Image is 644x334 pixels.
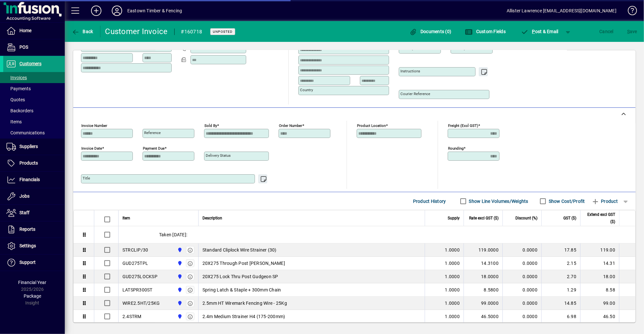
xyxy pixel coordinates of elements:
[626,26,639,37] button: Save
[181,27,202,37] div: #160718
[202,313,285,320] span: 2.4m Medium Strainer H4 (175-200mm)
[19,193,29,199] span: Jobs
[410,195,449,207] button: Product History
[445,287,460,293] span: 1.0000
[3,94,65,105] a: Quotes
[19,243,36,248] span: Settings
[502,297,541,310] td: 0.0000
[465,29,506,34] span: Custom Fields
[3,139,65,155] a: Suppliers
[584,211,615,225] span: Extend excl GST ($)
[176,260,183,267] span: Holyoake St
[468,247,499,253] div: 119.0000
[3,172,65,188] a: Financials
[541,257,580,270] td: 2.15
[202,287,281,293] span: Spring Latch & Staple + 300mm Chain
[6,119,22,124] span: Items
[448,146,464,151] mat-label: Rounding
[122,247,148,253] div: STRCLIP/30
[580,243,619,257] td: 119.00
[445,273,460,280] span: 1.0000
[86,5,107,17] button: Add
[3,254,65,271] a: Support
[176,300,183,307] span: Holyoake St
[3,155,65,171] a: Products
[3,221,65,238] a: Reports
[532,29,535,34] span: P
[206,153,231,158] mat-label: Delivery status
[580,257,619,270] td: 14.31
[300,88,313,92] mat-label: Country
[122,287,153,293] div: LATSPR300ST
[19,260,36,265] span: Support
[24,293,41,299] span: Package
[468,198,528,204] label: Show Line Volumes/Weights
[19,177,40,182] span: Financials
[400,92,430,96] mat-label: Courier Reference
[541,270,580,283] td: 2.70
[502,310,541,323] td: 0.0000
[3,238,65,254] a: Settings
[580,297,619,310] td: 99.00
[202,273,278,280] span: 20X275 Lock Thru Post Gudgeon SP
[83,176,90,180] mat-label: Title
[122,300,160,306] div: WIRE2.5HT/25KG
[3,127,65,138] a: Communications
[469,215,499,222] span: Rate excl GST ($)
[143,146,165,151] mat-label: Payment due
[627,26,637,37] span: ave
[204,123,217,128] mat-label: Sold by
[176,273,183,280] span: Holyoake St
[18,280,47,285] span: Financial Year
[202,300,287,306] span: 2.5mm HT Wiremark Fencing Wire - 25Kg
[19,44,28,50] span: POS
[81,123,107,128] mat-label: Invoice number
[107,5,127,17] button: Profile
[518,26,562,37] button: Post & Email
[176,246,183,254] span: Holyoake St
[122,313,142,320] div: 2.4STRM
[541,297,580,310] td: 14.85
[400,69,420,73] mat-label: Instructions
[445,300,460,306] span: 1.0000
[580,283,619,297] td: 8.58
[202,247,277,253] span: Standard Cliplock Wire Strainer (30)
[502,243,541,257] td: 0.0000
[408,26,453,37] button: Documents (0)
[279,123,302,128] mat-label: Order number
[357,123,386,128] mat-label: Product location
[463,26,507,37] button: Custom Fields
[6,75,27,80] span: Invoices
[445,313,460,320] span: 1.0000
[3,72,65,83] a: Invoices
[19,28,31,33] span: Home
[468,260,499,266] div: 14.3100
[515,215,537,222] span: Discount (%)
[3,105,65,116] a: Backorders
[127,6,182,16] div: Eastown Timber & Fencing
[468,273,499,280] div: 18.0000
[502,283,541,297] td: 0.0000
[563,215,576,222] span: GST ($)
[627,29,630,34] span: S
[122,273,157,280] div: GUD275LOCKSP
[541,310,580,323] td: 6.98
[580,310,619,323] td: 46.50
[65,26,100,37] app-page-header-button: Back
[202,260,285,266] span: 20X275 Through Post [PERSON_NAME]
[592,196,618,206] span: Product
[19,227,35,232] span: Reports
[623,1,636,22] a: Knowledge Base
[19,160,38,166] span: Products
[3,116,65,127] a: Items
[213,30,233,34] span: Unposted
[3,83,65,94] a: Payments
[413,196,446,206] span: Product History
[202,215,222,222] span: Description
[3,39,65,56] a: POS
[445,247,460,253] span: 1.0000
[6,97,25,102] span: Quotes
[119,226,635,243] div: Taken [DATE]:
[19,144,38,149] span: Suppliers
[122,215,130,222] span: Item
